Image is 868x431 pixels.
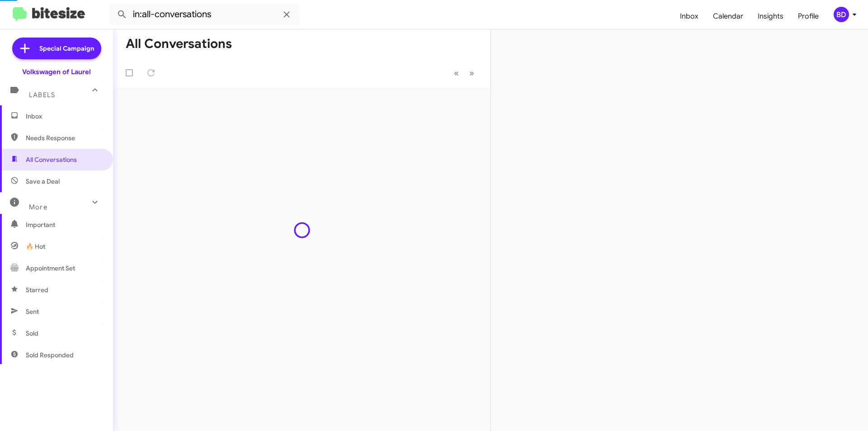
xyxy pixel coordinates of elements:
span: All Conversations [26,155,77,164]
span: 🔥 Hot [26,242,45,251]
span: « [454,67,459,79]
span: Sent [26,307,39,316]
button: BD [826,7,858,22]
input: Search [109,4,299,25]
span: Labels [29,91,55,99]
h1: All Conversations [126,37,232,51]
span: Sold [26,329,38,338]
span: More [29,203,47,211]
span: » [469,67,474,79]
a: Insights [750,3,791,29]
button: Previous [448,64,464,82]
div: BD [834,7,849,22]
button: Next [464,64,480,82]
a: Inbox [673,3,706,29]
span: Sold Responded [26,350,74,360]
span: Starred [26,285,48,294]
a: Special Campaign [12,38,101,59]
span: Appointment Set [26,264,75,273]
span: Inbox [26,112,103,121]
span: Important [26,220,103,229]
a: Calendar [706,3,750,29]
span: Needs Response [26,133,103,142]
span: Save a Deal [26,177,60,186]
a: Profile [791,3,826,29]
div: Volkswagen of Laurel [22,67,91,76]
nav: Page navigation example [449,64,480,82]
span: Special Campaign [39,44,94,53]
